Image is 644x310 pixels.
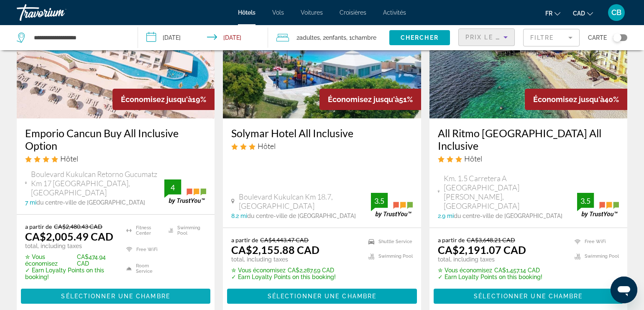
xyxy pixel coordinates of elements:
[438,154,619,163] div: 3 star Hotel
[231,267,336,274] p: CA$2,287.59 CAD
[346,32,376,44] span: , 1
[164,223,207,238] li: Swimming Pool
[401,34,439,41] span: Chercher
[465,32,508,42] mat-select: Sort by
[25,230,113,243] ins: CA$2,005.49 CAD
[258,141,276,151] span: Hôtel
[454,213,562,219] span: du centre-ville de [GEOGRAPHIC_DATA]
[438,243,526,256] ins: CA$2,191.07 CAD
[573,7,593,19] button: Change currency
[121,95,192,104] span: Économisez jusqu'à
[25,254,116,267] p: CA$474.94 CAD
[122,261,164,276] li: Room Service
[438,274,542,280] p: ✓ Earn Loyalty Points on this booking!
[438,267,542,274] p: CA$1,457.14 CAD
[61,293,170,300] span: Sélectionner une chambre
[25,243,116,249] p: total, including taxes
[138,25,268,50] button: Check-in date: Dec 21, 2025 Check-out date: Dec 28, 2025
[352,34,376,41] span: Chambre
[164,179,206,204] img: trustyou-badge.svg
[231,213,247,219] span: 8.2 mi
[231,274,336,280] p: ✓ Earn Loyalty Points on this booking!
[438,267,492,274] span: ✮ Vous économisez
[606,4,627,21] button: User Menu
[588,32,607,44] span: Carte
[112,89,215,110] div: 19%
[231,256,336,263] p: total, including taxes
[21,290,210,300] a: Sélectionner une chambre
[25,154,206,163] div: 4 star Hotel
[231,243,319,256] ins: CA$2,155.88 CAD
[326,34,346,41] span: Enfants
[164,182,181,192] div: 4
[434,290,623,300] a: Sélectionner une chambre
[25,199,36,206] span: 7 mi
[474,293,583,300] span: Sélectionner une chambre
[364,236,413,247] li: Shuttle Service
[320,32,346,44] span: , 2
[231,127,412,139] a: Solymar Hotel All Inclusive
[364,251,413,261] li: Swimming Pool
[268,25,389,50] button: Travelers: 2 adults, 2 children
[122,242,164,257] li: Free WiFi
[607,34,627,41] button: Toggle map
[239,192,371,210] span: Boulevard Kukulcan Km 18.7, [GEOGRAPHIC_DATA]
[438,256,542,263] p: total, including taxes
[227,289,417,304] button: Sélectionner une chambre
[570,236,619,247] li: Free WiFi
[465,34,531,41] span: Prix le plus bas
[371,196,388,206] div: 3.5
[31,169,164,197] span: Boulevard Kukulcan Retorno Gucumatz Km 17 [GEOGRAPHIC_DATA], [GEOGRAPHIC_DATA]
[438,127,619,152] a: All Ritmo [GEOGRAPHIC_DATA] All Inclusive
[319,89,421,110] div: 51%
[238,9,256,16] a: Hôtels
[25,267,116,280] p: ✓ Earn Loyalty Points on this booking!
[301,9,323,16] a: Voitures
[611,8,621,17] span: CB
[296,32,320,44] span: 2
[247,213,356,219] span: du centre-ville de [GEOGRAPHIC_DATA]
[60,154,78,163] span: Hôtel
[272,9,284,16] a: Vols
[545,7,560,19] button: Change language
[371,193,413,218] img: trustyou-badge.svg
[577,193,619,218] img: trustyou-badge.svg
[389,30,450,45] button: Chercher
[25,254,75,267] span: ✮ Vous économisez
[231,236,258,243] span: a partir de
[54,223,102,230] del: CA$2,480.43 CAD
[533,95,604,104] span: Économisez jusqu'à
[523,28,580,47] button: Filter
[328,95,399,104] span: Économisez jusqu'à
[383,9,406,16] a: Activités
[268,293,376,300] span: Sélectionner une chambre
[444,174,577,210] span: Km. 1.5 Carretera A [GEOGRAPHIC_DATA][PERSON_NAME], [GEOGRAPHIC_DATA]
[17,2,100,23] a: Travorium
[545,10,552,17] span: fr
[231,267,286,274] span: ✮ Vous économisez
[122,223,164,238] li: Fitness Center
[231,141,412,151] div: 3 star Hotel
[438,213,454,219] span: 2.9 mi
[434,289,623,304] button: Sélectionner une chambre
[299,34,320,41] span: Adultes
[36,199,145,206] span: du centre-ville de [GEOGRAPHIC_DATA]
[21,289,210,304] button: Sélectionner une chambre
[227,290,417,300] a: Sélectionner une chambre
[611,277,637,303] iframe: Bouton de lancement de la fenêtre de messagerie
[25,127,206,152] a: Emporio Cancun Buy All Inclusive Option
[340,9,366,16] a: Croisières
[573,10,585,17] span: CAD
[464,154,482,163] span: Hôtel
[438,236,465,243] span: a partir de
[525,89,627,110] div: 40%
[260,236,309,243] del: CA$4,443.47 CAD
